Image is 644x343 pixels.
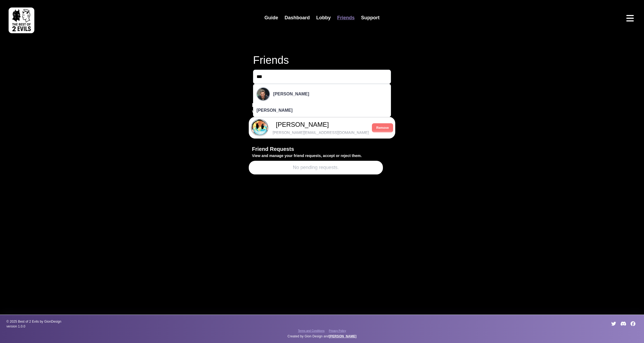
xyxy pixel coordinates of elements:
a: Visit Best of 2 Evils on Facebook [631,321,635,327]
h1: Friends [253,54,289,66]
img: best of 2 evils logo [9,8,34,33]
a: Join Best of 2 Evils on Discord [620,321,627,327]
span: © 2025 Best of 2 Evils by GionDesign [6,319,215,324]
h3: Friends List [249,101,395,109]
span: [PERSON_NAME][EMAIL_ADDRESS][DOMAIN_NAME] [272,130,369,136]
p: View and manage your friend requests, accept or reject them. [249,153,383,159]
button: Open menu [625,13,635,24]
a: Friends [334,12,358,24]
a: Support [358,12,383,24]
span: [PERSON_NAME] [257,107,292,114]
a: Privacy Policy [329,329,346,333]
a: [PERSON_NAME] [329,334,356,338]
span: Privacy Policy [329,329,346,332]
li: No pending requests. [249,161,383,174]
a: Lobby [313,12,334,24]
span: Terms and Conditions [298,329,324,332]
span: [PERSON_NAME] [272,120,369,129]
a: Dashboard [281,12,313,24]
h3: Friend Requests [249,145,383,153]
button: Remove [372,123,393,132]
a: Guide [261,12,281,24]
span: version 1.0.0 [6,324,215,329]
span: [PERSON_NAME] [273,91,309,97]
a: Terms and Conditions [298,329,324,333]
p: View and manage your friends. Remove friends at any time. [249,109,395,115]
a: Visit Best of 2 Evils on Twitter [611,321,616,327]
